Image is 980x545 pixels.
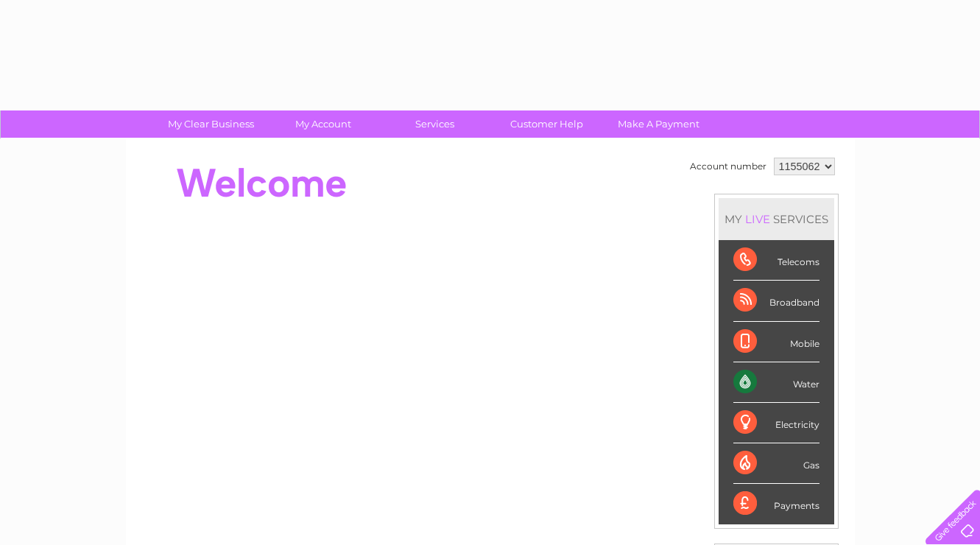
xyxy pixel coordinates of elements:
div: Broadband [733,281,819,321]
div: Electricity [733,403,819,443]
td: Account number [686,154,770,179]
a: Services [374,110,496,138]
a: Make A Payment [598,110,719,138]
div: MY SERVICES [719,198,834,240]
a: My Clear Business [150,110,272,138]
div: Payments [733,484,819,524]
a: My Account [262,110,384,138]
div: LIVE [742,212,773,226]
div: Gas [733,443,819,484]
div: Telecoms [733,240,819,281]
a: Customer Help [486,110,607,138]
div: Mobile [733,322,819,362]
div: Water [733,362,819,403]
